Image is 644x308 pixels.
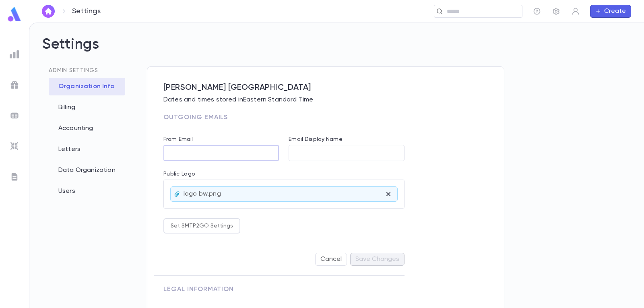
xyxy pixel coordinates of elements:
[49,99,125,116] div: Billing
[315,253,347,266] button: Cancel
[43,8,53,14] img: home_white.a664292cf8c1dea59945f0da9f25487c.svg
[10,50,19,59] img: reports_grey.c525e4749d1bce6a11f5fe2a8de1b229.svg
[10,141,19,151] img: imports_grey.530a8a0e642e233f2baf0ef88e8c9fcb.svg
[163,96,488,104] p: Dates and times stored in Eastern Standard Time
[590,5,631,18] button: Create
[163,171,405,180] p: Public Logo
[49,141,125,158] div: Letters
[10,111,19,120] img: batches_grey.339ca447c9d9533ef1741baa751efc33.svg
[49,78,125,95] div: Organization Info
[42,36,631,66] h2: Settings
[49,120,125,137] div: Accounting
[163,83,488,93] span: [PERSON_NAME] [GEOGRAPHIC_DATA]
[49,161,125,179] div: Data Organization
[6,6,23,22] img: logo
[163,218,240,234] button: Set SMTP2GO Settings
[163,286,234,293] span: Legal Information
[184,190,221,198] p: logo bw.png
[72,7,101,16] p: Settings
[289,136,343,143] label: Email Display Name
[49,182,125,200] div: Users
[10,80,19,90] img: campaigns_grey.99e729a5f7ee94e3726e6486bddda8f1.svg
[163,136,193,143] label: From Email
[10,172,19,182] img: letters_grey.7941b92b52307dd3b8a917253454ce1c.svg
[49,68,98,73] span: Admin Settings
[163,114,228,121] span: Outgoing Emails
